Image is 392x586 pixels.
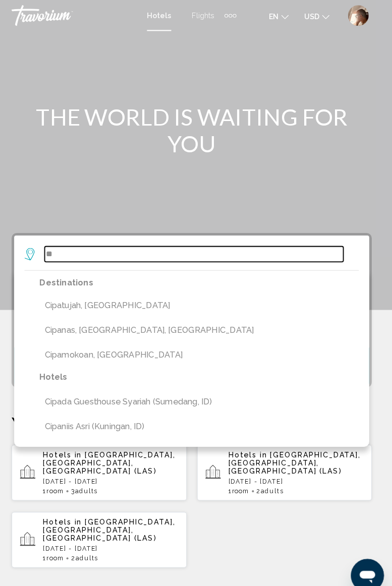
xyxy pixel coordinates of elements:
[20,101,372,153] h1: THE WORLD IS WAITING FOR YOU
[228,7,240,23] button: Extra navigation items
[47,288,359,308] button: Cipatujah, [GEOGRAPHIC_DATA]
[201,434,372,489] button: Hotels in [GEOGRAPHIC_DATA], [GEOGRAPHIC_DATA], [GEOGRAPHIC_DATA] (LAS)[DATE] - [DATE]1Room2Adults
[20,434,191,489] button: Hotels in [GEOGRAPHIC_DATA], [GEOGRAPHIC_DATA], [GEOGRAPHIC_DATA] (LAS)[DATE] - [DATE]1Room3Adults
[51,542,71,549] span: 1
[306,12,321,20] span: USD
[83,542,105,549] span: Adults
[346,5,372,26] button: User Menu
[271,12,281,20] span: en
[47,361,359,375] p: Hotels
[232,440,270,448] span: Hotels in
[51,476,71,483] span: 1
[152,11,176,19] a: Hotels
[196,11,218,19] a: Flights
[259,476,286,483] span: 2
[47,383,359,402] button: Cipada Guesthouse syariah (Sumedang, ID)
[47,313,359,332] button: Cipanas, [GEOGRAPHIC_DATA], [GEOGRAPHIC_DATA]
[47,337,359,356] button: Cipamokoan, [GEOGRAPHIC_DATA]
[78,542,105,549] span: 2
[51,440,180,464] span: [GEOGRAPHIC_DATA], [GEOGRAPHIC_DATA], [GEOGRAPHIC_DATA] (LAS)
[306,9,330,23] button: Change currency
[232,440,361,464] span: [GEOGRAPHIC_DATA], [GEOGRAPHIC_DATA], [GEOGRAPHIC_DATA] (LAS)
[78,476,104,483] span: 3
[82,476,104,483] span: Adults
[20,5,142,25] a: Travorium
[20,403,372,424] p: Your Recent Searches
[264,476,286,483] span: Adults
[232,466,364,474] p: [DATE] - [DATE]
[232,476,252,483] span: 1
[51,466,183,474] p: [DATE] - [DATE]
[51,440,89,448] span: Hotels in
[352,546,384,578] iframe: Button to launch messaging window
[51,505,180,530] span: [GEOGRAPHIC_DATA], [GEOGRAPHIC_DATA], [GEOGRAPHIC_DATA] (LAS)
[23,230,369,376] div: Search widget
[51,532,183,539] p: [DATE] - [DATE]
[20,499,191,555] button: Hotels in [GEOGRAPHIC_DATA], [GEOGRAPHIC_DATA], [GEOGRAPHIC_DATA] (LAS)[DATE] - [DATE]1Room2Adults
[47,269,359,283] p: Destinations
[51,505,89,513] span: Hotels in
[349,5,369,25] img: Z
[235,476,252,483] span: Room
[54,476,72,483] span: Room
[54,542,72,549] span: Room
[271,9,291,23] button: Change language
[47,407,359,426] button: Cipaniis Asri (Kuningan, ID)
